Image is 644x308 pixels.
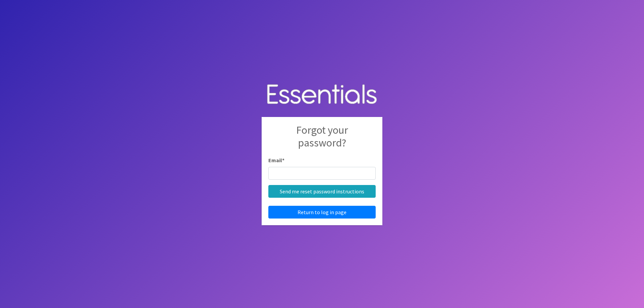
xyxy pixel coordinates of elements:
[268,156,284,164] label: Email
[268,206,376,219] a: Return to log in page
[268,185,376,198] input: Send me reset password instructions
[262,77,382,112] img: Human Essentials
[268,124,376,156] h2: Forgot your password?
[282,157,284,164] abbr: required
